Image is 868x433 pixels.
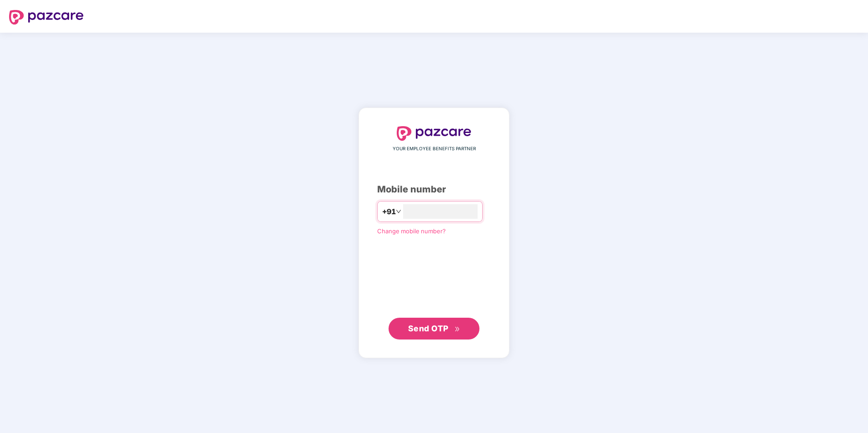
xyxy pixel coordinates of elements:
[9,10,84,25] img: logo
[397,126,471,141] img: logo
[393,145,476,153] span: YOUR EMPLOYEE BENEFITS PARTNER
[396,209,401,214] span: down
[377,182,491,197] div: Mobile number
[382,206,396,217] span: +91
[454,326,460,332] span: double-right
[408,324,449,333] span: Send OTP
[389,318,479,340] button: Send OTPdouble-right
[377,227,446,235] a: Change mobile number?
